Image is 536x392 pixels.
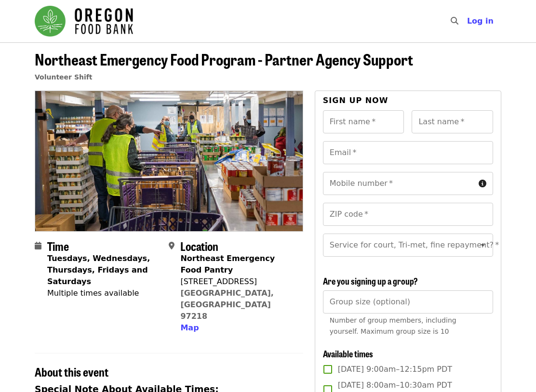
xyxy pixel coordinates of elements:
button: Map [180,322,199,334]
input: Search [464,10,472,33]
input: Mobile number [323,172,475,195]
span: Number of group members, including yourself. Maximum group size is 10 [330,316,456,335]
span: Available times [323,347,373,360]
div: [STREET_ADDRESS] [180,276,295,287]
span: [DATE] 9:00am–12:15pm PDT [338,364,452,375]
img: Northeast Emergency Food Program - Partner Agency Support organized by Oregon Food Bank [35,91,303,231]
input: Email [323,141,493,164]
strong: Tuesdays, Wednesdays, Thursdays, Fridays and Saturdays [47,254,150,286]
input: Last name [412,110,493,133]
a: [GEOGRAPHIC_DATA], [GEOGRAPHIC_DATA] 97218 [180,288,274,321]
span: Location [180,237,218,254]
span: Northeast Emergency Food Program - Partner Agency Support [35,48,413,70]
i: map-marker-alt icon [169,241,174,250]
div: Multiple times available [47,287,161,299]
span: Log in [467,16,494,26]
button: Log in [459,12,501,31]
span: Time [47,237,69,254]
span: Map [180,323,199,332]
img: Oregon Food Bank - Home [35,6,133,37]
span: Sign up now [323,96,389,105]
button: Open [476,238,490,252]
input: ZIP code [323,203,493,226]
i: circle-info icon [479,179,486,188]
input: [object Object] [323,290,493,314]
strong: Northeast Emergency Food Pantry [180,254,275,274]
span: Are you signing up a group? [323,274,418,287]
i: calendar icon [35,241,41,250]
span: About this event [35,363,108,380]
input: First name [323,110,404,133]
a: Volunteer Shift [35,73,93,81]
i: search icon [451,16,458,26]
